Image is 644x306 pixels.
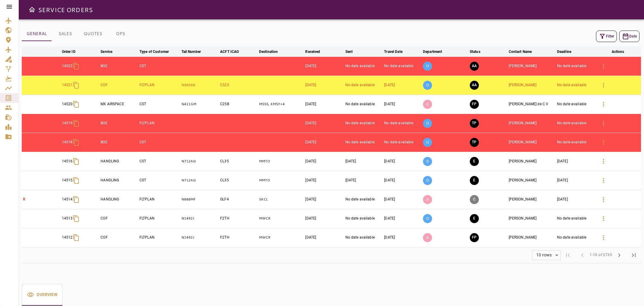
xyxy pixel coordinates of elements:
[508,114,556,133] td: [PERSON_NAME]
[383,95,422,114] td: [DATE]
[304,76,344,95] td: [DATE]
[138,76,180,95] td: FLTPLAN
[62,140,73,145] p: 14518
[99,152,138,171] td: HANDLING
[304,95,344,114] td: [DATE]
[508,76,556,95] td: [PERSON_NAME]
[138,171,180,190] td: CST
[181,83,218,88] p: N966BB
[138,114,180,133] td: FLTPLAN
[423,233,432,242] p: A
[508,57,556,76] td: [PERSON_NAME]
[470,233,479,242] button: FINAL PREPARATION
[259,178,303,183] p: MMTO
[62,48,83,55] span: Order ID
[556,171,595,190] td: [DATE]
[630,252,637,259] span: last_page
[508,228,556,247] td: [PERSON_NAME]
[556,95,595,114] td: No date available
[596,31,617,42] button: Filter
[508,133,556,152] td: [PERSON_NAME]
[304,209,344,228] td: [DATE]
[181,102,218,107] p: N411GM
[383,57,422,76] td: No date available
[470,176,479,185] button: EXECUTION
[99,114,138,133] td: BOE
[596,97,611,112] button: Details
[383,152,422,171] td: [DATE]
[259,235,303,240] p: MWCR
[383,114,422,133] td: No date available
[596,173,611,188] button: Details
[470,62,479,71] button: AWAITING ASSIGNMENT
[304,57,344,76] td: [DATE]
[423,195,432,204] p: A
[99,190,138,209] td: HANDLING
[575,248,590,262] span: Previous Page
[596,211,611,226] button: Details
[139,48,177,55] span: Type of Customer
[259,102,303,107] p: MSSS, KMSY, MSSS, KMSY, MSSS, KMSY
[423,81,432,90] p: O
[596,78,611,93] button: Details
[181,48,209,55] span: Tail Number
[509,48,540,55] span: Contact Name
[508,171,556,190] td: [PERSON_NAME]
[99,209,138,228] td: COF
[62,83,73,88] p: 14521
[470,81,479,90] button: AWAITING ASSIGNMENT
[383,228,422,247] td: [DATE]
[62,197,73,202] p: 14514
[259,48,286,55] span: Destination
[99,171,138,190] td: HANDLING
[470,195,479,204] button: CANCELED
[181,216,218,221] p: N1492J
[423,62,432,71] p: O
[62,178,73,183] p: 14515
[304,152,344,171] td: [DATE]
[99,133,138,152] td: BOE
[181,197,218,202] p: N888MF
[344,171,383,190] td: [DATE]
[62,159,73,164] p: 14516
[23,197,59,202] p: R
[557,48,579,55] span: Deadline
[138,95,180,114] td: CST
[99,95,138,114] td: MX AIRSPACE
[616,252,623,259] span: chevron_right
[181,235,218,240] p: N1492J
[304,133,344,152] td: [DATE]
[423,176,432,185] p: O
[344,76,383,95] td: No date available
[219,171,258,190] td: CL35
[508,190,556,209] td: [PERSON_NAME]
[138,228,180,247] td: FLTPLAN
[590,252,612,258] span: 1-10 of 2735
[561,248,575,262] span: First Page
[344,152,383,171] td: [DATE]
[344,209,383,228] td: No date available
[138,209,180,228] td: FLTPLAN
[181,159,218,164] p: N712AQ
[383,209,422,228] td: [DATE]
[556,133,595,152] td: No date available
[219,209,258,228] td: F2TH
[423,138,432,147] p: O
[219,190,258,209] td: GLF4
[508,152,556,171] td: [PERSON_NAME]
[259,216,303,221] p: MWCR
[99,57,138,76] td: BOE
[344,95,383,114] td: No date available
[423,214,432,223] p: O
[62,216,73,221] p: 14513
[62,235,73,240] p: 14512
[62,102,73,107] p: 14520
[596,154,611,169] button: Details
[62,63,73,69] p: 14522
[557,48,571,55] div: Deadline
[26,4,38,16] button: Open drawer
[139,48,169,55] div: Type of Customer
[181,48,201,55] div: Tail Number
[383,76,422,95] td: [DATE]
[219,228,258,247] td: F2TH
